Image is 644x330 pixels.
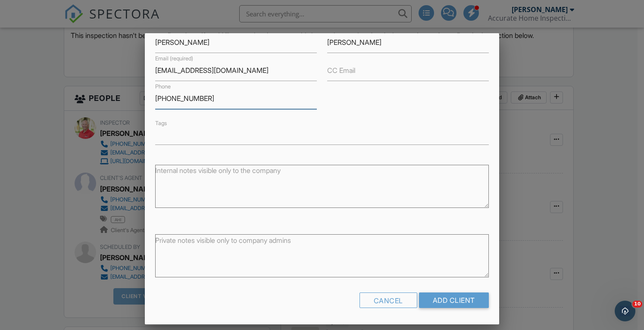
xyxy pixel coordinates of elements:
[327,27,353,35] label: Last name
[155,236,291,245] label: Private notes visible only to company admins
[155,166,281,175] label: Internal notes visible only to the company
[615,301,635,321] iframe: Intercom live chat
[632,301,642,308] span: 10
[155,27,181,35] label: First name
[419,292,489,308] input: Add Client
[155,120,167,126] label: Tags
[327,66,355,75] label: CC Email
[360,292,417,308] div: Cancel
[155,83,171,91] label: Phone
[155,55,193,63] label: Email (required)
